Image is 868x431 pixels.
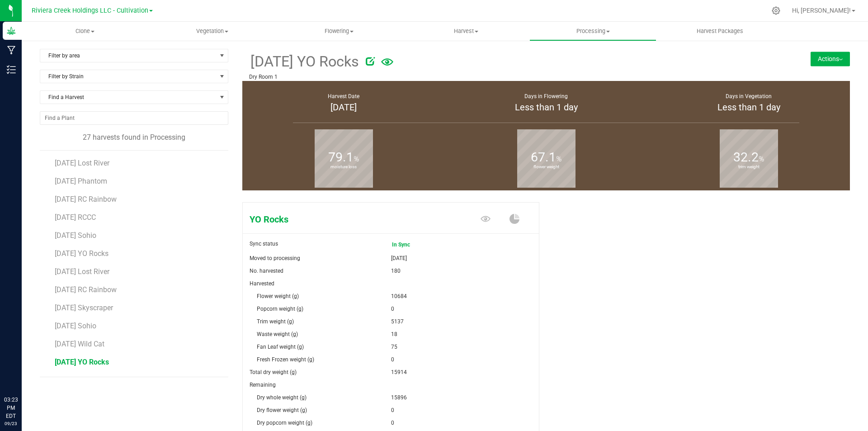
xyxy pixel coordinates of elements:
[391,391,407,404] span: 15896
[4,420,18,427] p: 09/23
[456,92,636,100] div: Days in Flowering
[257,318,294,325] span: Trim weight (g)
[55,249,108,258] span: [DATE] YO Rocks
[40,49,217,62] span: Filter by area
[55,159,109,167] span: [DATE] Lost River
[7,26,16,35] inline-svg: Grow
[391,252,407,265] span: [DATE]
[391,303,394,315] span: 0
[55,376,106,384] span: [DATE] Ahhberry
[250,369,297,375] span: Total dry weight (g)
[55,177,107,185] span: [DATE] Phantom
[40,70,217,83] span: Filter by Strain
[4,396,18,420] p: 03:23 PM EDT
[249,125,438,190] group-info-box: Moisture loss %
[391,265,401,277] span: 180
[254,92,434,100] div: Harvest Date
[391,404,394,417] span: 0
[392,238,428,251] span: In Sync
[257,306,303,312] span: Popcorn weight (g)
[276,22,403,41] a: Flowering
[40,91,217,104] span: Find a Harvest
[55,340,104,348] span: [DATE] Wild Cat
[55,213,96,222] span: [DATE] RCCC
[276,27,402,35] span: Flowering
[530,27,656,35] span: Processing
[391,341,397,353] span: 75
[250,255,300,261] span: Moved to processing
[257,407,307,413] span: Dry flower weight (g)
[149,22,276,41] a: Vegetation
[517,127,576,208] b: flower weight
[249,73,742,81] p: Dry Room 1
[391,237,429,252] span: In Sync
[257,394,307,401] span: Dry whole weight (g)
[149,27,275,35] span: Vegetation
[7,46,16,55] inline-svg: Manufacturing
[32,7,148,14] span: Riviera Creek Holdings LLC - Cultivation
[250,382,276,388] span: Remaining
[391,417,394,429] span: 0
[254,100,434,114] div: [DATE]
[792,7,851,14] span: Hi, [PERSON_NAME]!
[55,358,109,366] span: [DATE] YO Rocks
[257,420,312,426] span: Dry popcorn weight (g)
[811,52,850,66] button: Actions
[391,366,407,379] span: 15914
[250,268,283,274] span: No. harvested
[654,125,843,190] group-info-box: Trim weight %
[654,81,843,125] group-info-box: Days in vegetation
[656,22,783,41] a: Harvest Packages
[391,328,397,341] span: 18
[529,22,656,41] a: Processing
[452,81,641,125] group-info-box: Days in flowering
[9,359,36,386] iframe: Resource center
[720,127,778,208] b: trim weight
[55,303,113,312] span: [DATE] Skyscraper
[402,22,529,41] a: Harvest
[391,315,404,328] span: 5137
[249,51,359,73] span: [DATE] YO Rocks
[659,92,839,100] div: Days in Vegetation
[452,125,641,190] group-info-box: Flower weight %
[55,267,109,276] span: [DATE] Lost River
[55,285,117,294] span: [DATE] RC Rainbow
[249,81,438,125] group-info-box: Harvest Date
[391,353,394,366] span: 0
[243,213,440,226] span: YO Rocks
[22,22,149,41] a: Clone
[257,356,314,363] span: Fresh Frozen weight (g)
[315,127,373,208] b: moisture loss
[55,195,117,204] span: [DATE] RC Rainbow
[7,65,16,74] inline-svg: Inventory
[684,27,755,35] span: Harvest Packages
[217,49,228,62] span: select
[40,112,228,124] input: NO DATA FOUND
[40,132,228,143] div: 27 harvests found in Processing
[257,331,298,337] span: Waste weight (g)
[55,322,96,330] span: [DATE] Sohio
[770,6,782,15] div: Manage settings
[257,293,299,299] span: Flower weight (g)
[659,100,839,114] div: Less than 1 day
[250,241,278,247] span: Sync status
[257,344,304,350] span: Fan Leaf weight (g)
[22,27,149,35] span: Clone
[250,280,274,287] span: Harvested
[456,100,636,114] div: Less than 1 day
[403,27,529,35] span: Harvest
[55,231,96,240] span: [DATE] Sohio
[391,290,407,303] span: 10684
